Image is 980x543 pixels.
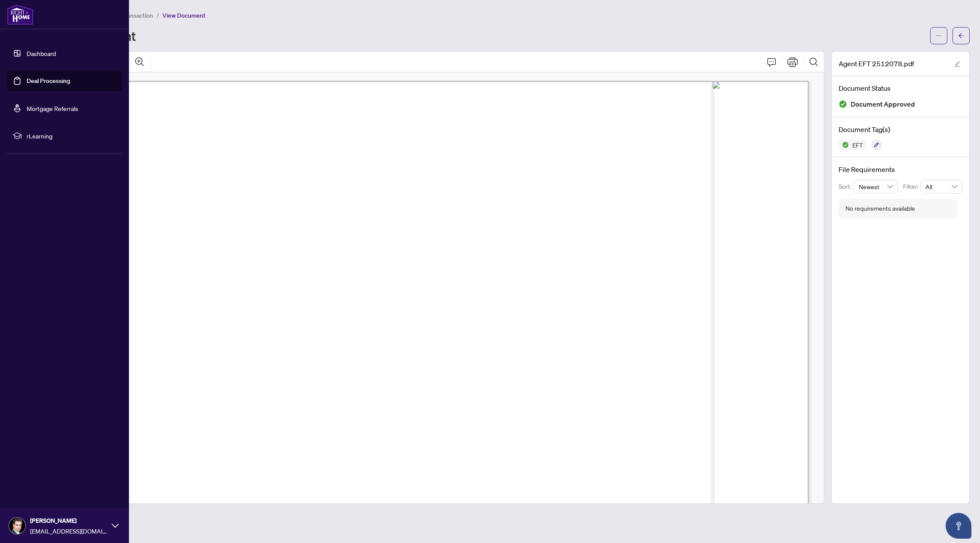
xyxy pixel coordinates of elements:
span: Document Approved [851,98,915,110]
div: No requirements available [845,204,915,213]
button: Open asap [946,513,971,539]
span: EFT [849,142,867,148]
span: arrow-left [958,33,964,39]
span: rLearning [27,131,116,141]
img: Profile Icon [9,518,25,534]
span: ellipsis [936,33,942,39]
span: View Transaction [107,12,153,19]
p: Filter: [903,182,920,191]
img: Document Status [839,100,847,108]
a: Dashboard [27,49,56,57]
span: [EMAIL_ADDRESS][DOMAIN_NAME] [30,526,107,536]
span: [PERSON_NAME] [30,516,107,525]
img: logo [7,4,34,25]
p: Sort: [839,182,854,191]
h4: Document Tag(s) [839,124,962,135]
span: Agent EFT 2512078.pdf [839,58,914,69]
span: All [925,180,957,193]
img: Status Icon [839,140,849,150]
span: Newest [859,180,893,193]
li: / [156,10,159,20]
h4: Document Status [839,83,962,93]
span: View Document [162,12,205,19]
span: edit [954,61,960,67]
a: Deal Processing [27,77,70,85]
h4: File Requirements [839,164,962,175]
a: Mortgage Referrals [27,104,78,112]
